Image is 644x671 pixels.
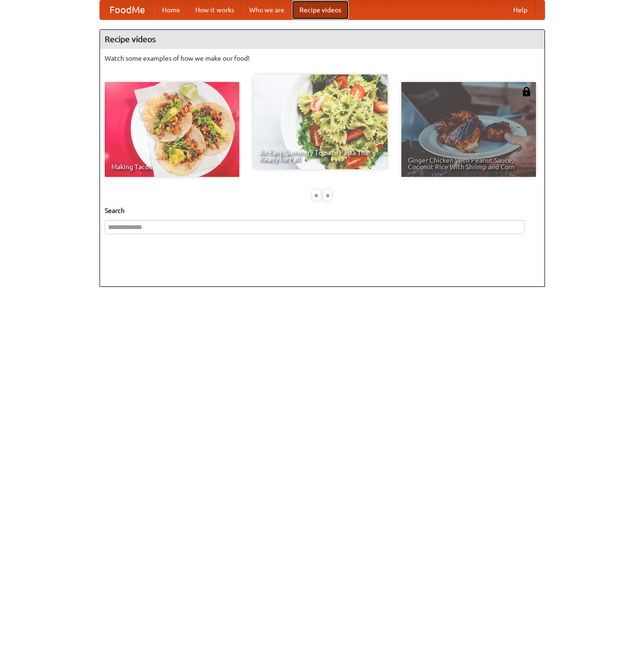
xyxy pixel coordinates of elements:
div: « [312,189,321,201]
a: Help [506,0,535,19]
a: Recipe videos [292,0,349,19]
h4: Recipe videos [100,30,544,49]
a: An Easy, Summery Tomato Pasta That's Ready for Fall [253,74,388,169]
div: » [323,189,332,201]
a: FoodMe [100,0,154,19]
p: Watch some examples of how we make our food! [105,54,540,63]
a: Who we are [242,0,292,19]
a: Making Tacos [105,82,239,177]
img: 483408.png [522,87,531,96]
a: How it works [188,0,242,19]
h5: Search [105,206,540,215]
a: Home [154,0,188,19]
span: Making Tacos [111,164,233,170]
span: An Easy, Summery Tomato Pasta That's Ready for Fall [260,149,381,163]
